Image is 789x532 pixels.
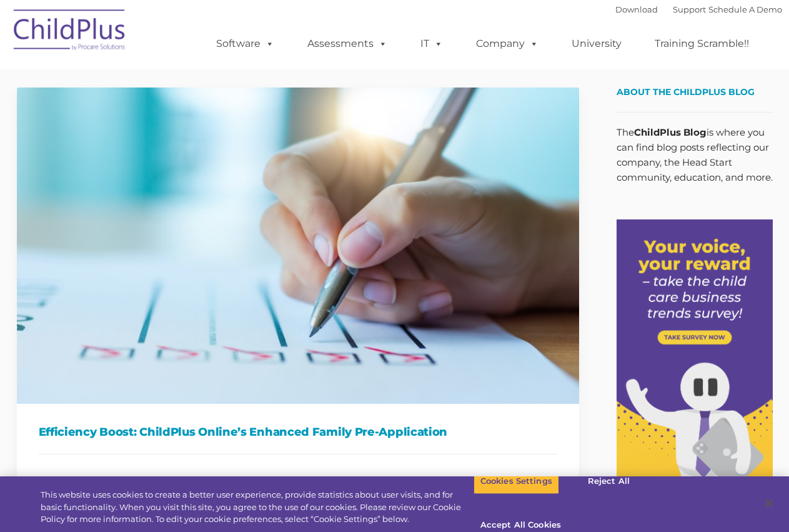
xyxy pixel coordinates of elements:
[559,31,634,56] a: University
[474,468,559,494] button: Cookies Settings
[408,31,455,56] a: IT
[617,125,773,185] p: The is where you can find blog posts reflecting our company, the Head Start community, education,...
[708,4,782,14] a: Schedule A Demo
[7,1,132,63] img: ChildPlus by Procare Solutions
[615,4,658,14] a: Download
[204,31,287,56] a: Software
[642,31,762,56] a: Training Scramble!!
[570,468,648,494] button: Reject All
[755,489,783,517] button: Close
[295,31,400,56] a: Assessments
[464,31,551,56] a: Company
[617,86,755,98] span: About the ChildPlus Blog
[634,126,707,138] strong: ChildPlus Blog
[17,88,579,404] img: Efficiency Boost: ChildPlus Online's Enhanced Family Pre-Application Process - Streamlining Appli...
[41,489,474,526] div: This website uses cookies to create a better user experience, provide statistics about user visit...
[673,4,706,14] a: Support
[39,423,557,441] h1: Efficiency Boost: ChildPlus Online’s Enhanced Family Pre-Application
[615,4,782,14] font: |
